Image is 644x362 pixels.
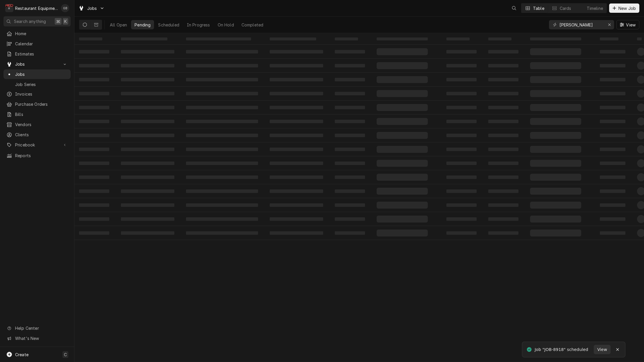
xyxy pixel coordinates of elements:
span: ‌ [121,78,174,81]
span: ‌ [270,64,323,67]
span: ‌ [335,189,365,193]
button: New Job [609,3,639,13]
span: ‌ [79,203,109,207]
span: ‌ [79,50,109,53]
span: ‌ [186,78,258,81]
span: ‌ [488,134,518,137]
span: ‌ [637,37,642,40]
span: ‌ [186,203,258,207]
span: ‌ [446,231,477,235]
span: ‌ [79,106,109,109]
span: ‌ [530,104,581,111]
span: ‌ [530,118,581,125]
span: ‌ [121,50,174,53]
span: ‌ [377,132,428,139]
span: ‌ [335,134,365,137]
span: ‌ [186,120,258,123]
div: Cards [560,5,571,11]
a: Reports [3,151,71,160]
button: Open search [509,3,519,13]
span: What's New [15,335,67,341]
span: ‌ [270,78,323,81]
span: ‌ [186,217,258,221]
span: ‌ [270,203,323,207]
span: ‌ [600,189,625,193]
span: Calendar [15,41,68,47]
span: Jobs [15,61,59,67]
div: Restaurant Equipment Diagnostics [15,5,58,11]
span: ‌ [335,64,365,67]
span: ‌ [186,175,258,179]
a: Home [3,29,71,38]
a: Clients [3,130,71,139]
span: ‌ [270,120,323,123]
span: Purchase Orders [15,101,68,107]
span: ‌ [377,188,428,195]
span: ‌ [530,216,581,223]
span: ‌ [600,50,625,53]
span: ‌ [121,231,174,235]
span: ‌ [530,202,581,209]
span: ‌ [270,189,323,193]
span: ‌ [79,189,109,193]
div: Completed [242,22,263,28]
span: New Job [617,5,637,11]
span: ‌ [377,202,428,209]
span: Help Center [15,325,67,331]
span: ‌ [270,92,323,95]
a: Vendors [3,120,71,129]
span: ‌ [600,203,625,207]
span: ‌ [186,231,258,235]
span: ‌ [79,92,109,95]
span: ‌ [530,188,581,195]
span: ‌ [335,50,365,53]
span: ‌ [121,64,174,67]
span: Jobs [15,71,68,77]
span: ‌ [488,162,518,165]
span: ‌ [488,92,518,95]
span: ‌ [600,217,625,221]
span: ‌ [79,231,109,235]
span: ‌ [600,78,625,81]
span: ‌ [530,37,581,40]
span: ‌ [377,230,428,236]
span: ‌ [446,203,477,207]
div: Pending [135,22,151,28]
a: Purchase Orders [3,99,71,109]
span: ‌ [270,162,323,165]
span: ‌ [79,37,102,40]
span: ‌ [377,146,428,153]
button: View [594,345,611,354]
span: ‌ [186,106,258,109]
span: ‌ [600,120,625,123]
span: ‌ [530,76,581,83]
span: ‌ [270,148,323,151]
span: ‌ [186,92,258,95]
a: Invoices [3,89,71,99]
span: ‌ [335,120,365,123]
span: ‌ [446,134,477,137]
span: ‌ [446,148,477,151]
a: Estimates [3,49,71,59]
span: ‌ [335,231,365,235]
span: ‌ [79,64,109,67]
span: ‌ [488,217,518,221]
span: Pricebook [15,142,59,148]
span: ‌ [488,50,518,53]
span: ‌ [600,37,618,40]
a: Calendar [3,39,71,49]
span: ‌ [600,92,625,95]
span: K [64,18,67,24]
span: Clients [15,132,68,138]
span: ‌ [446,175,477,179]
span: ‌ [488,78,518,81]
a: Go to Pricebook [3,140,71,150]
span: View [625,22,637,28]
span: ‌ [270,231,323,235]
span: ‌ [186,162,258,165]
div: GB [61,4,69,12]
span: Jobs [87,5,97,11]
span: ‌ [446,217,477,221]
a: Jobs [3,69,71,79]
a: Go to What's New [3,334,71,343]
